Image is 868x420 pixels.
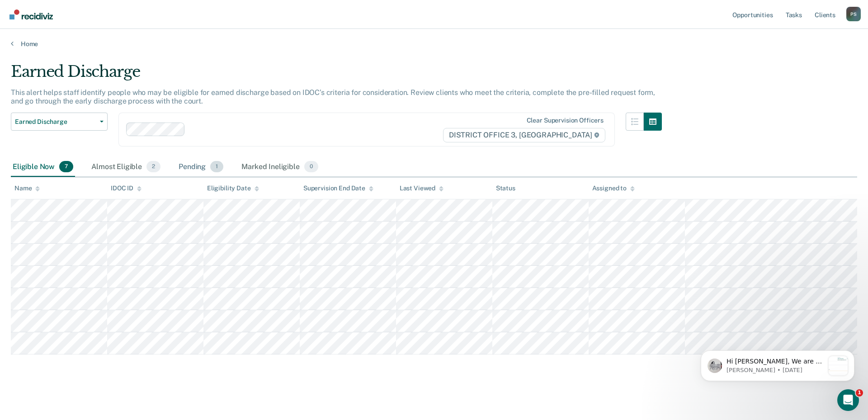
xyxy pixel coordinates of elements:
div: Earned Discharge [11,62,662,88]
div: Eligibility Date [207,184,259,192]
div: Supervision End Date [303,184,373,192]
a: Home [11,40,857,48]
span: Hi [PERSON_NAME], We are so excited to announce a brand new feature: AI case note search! 📣 Findi... [39,25,137,257]
span: 1 [210,161,223,173]
span: 1 [856,389,863,396]
span: DISTRICT OFFICE 3, [GEOGRAPHIC_DATA] [443,128,605,142]
div: Status [496,184,515,192]
div: Name [14,184,40,192]
div: IDOC ID [111,184,142,192]
div: Last Viewed [400,184,443,192]
button: Profile dropdown button [846,7,861,21]
div: Eligible Now7 [11,157,75,177]
div: P S [846,7,861,21]
iframe: Intercom live chat [837,389,859,411]
p: This alert helps staff identify people who may be eligible for earned discharge based on IDOC’s c... [11,88,655,105]
div: Almost Eligible2 [90,157,162,177]
div: Clear supervision officers [527,117,604,124]
img: Recidiviz [9,9,53,19]
p: Message from Kim, sent 6d ago [39,34,137,42]
span: 7 [59,161,73,173]
div: Pending1 [177,157,225,177]
div: Marked Ineligible0 [240,157,320,177]
div: Assigned to [592,184,635,192]
span: 0 [304,161,318,173]
span: Earned Discharge [15,118,96,126]
span: 2 [146,161,160,173]
iframe: Intercom notifications message [687,332,868,396]
button: Earned Discharge [11,113,108,131]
